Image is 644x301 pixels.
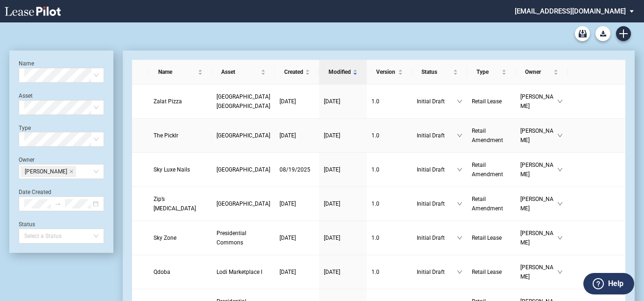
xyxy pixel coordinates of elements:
span: Retail Lease [472,235,502,241]
span: Initial Draft [417,165,457,174]
a: Retail Amendment [472,160,511,179]
a: 1.0 [371,233,407,243]
span: 1 . 0 [371,166,379,173]
span: Asset [221,67,259,77]
span: 1 . 0 [371,98,379,105]
a: Retail Lease [472,267,511,277]
span: Initial Draft [417,131,457,140]
a: 1.0 [371,165,407,174]
span: to [55,201,61,207]
th: Status [412,60,467,85]
span: Pompano Citi Centre [217,166,270,173]
span: Type [476,67,500,77]
a: Retail Lease [472,97,511,106]
th: Owner [516,60,567,85]
span: Town Center Colleyville [217,93,270,109]
span: down [457,235,462,241]
span: down [457,269,462,275]
span: [PERSON_NAME] [520,92,557,111]
button: Help [583,273,634,294]
span: [DATE] [280,98,296,105]
span: Retail Lease [472,269,502,275]
span: The Picklr [154,132,178,139]
label: Asset [19,93,33,99]
a: [DATE] [280,267,315,277]
span: Owner [525,67,552,77]
a: 08/19/2025 [280,165,315,174]
th: Name [149,60,212,85]
a: Retail Lease [472,233,511,243]
a: 1.0 [371,199,407,208]
label: Date Created [19,189,51,195]
span: Huntington Square Plaza [217,132,270,139]
span: [DATE] [324,201,340,207]
a: Lodi Marketplace I [217,267,270,277]
span: down [557,167,563,172]
span: [DATE] [280,269,296,275]
span: Status [421,67,451,77]
a: [DATE] [324,97,362,106]
a: The Picklr [154,131,207,140]
a: [GEOGRAPHIC_DATA] [217,131,270,140]
a: 1.0 [371,267,407,277]
span: [DATE] [324,166,340,173]
span: [PERSON_NAME] [520,194,557,213]
span: Sky Luxe Nails [154,166,190,173]
span: [PERSON_NAME] [520,160,557,179]
span: Name [158,67,196,77]
span: [DATE] [280,132,296,139]
th: Version [367,60,412,85]
span: [DATE] [324,132,340,139]
span: down [457,133,462,138]
a: Archive [575,26,590,41]
a: Sky Zone [154,233,207,243]
a: [GEOGRAPHIC_DATA] [GEOGRAPHIC_DATA] [217,92,270,111]
span: Westgate Shopping Center [217,201,270,207]
th: Asset [212,60,275,85]
label: Status [19,221,35,228]
span: 1 . 0 [371,235,379,241]
span: Retail Amendment [472,196,503,212]
a: Zip’s [MEDICAL_DATA] [154,194,207,213]
span: [PERSON_NAME] [520,126,557,145]
span: close [69,169,74,174]
span: Created [284,67,303,77]
span: Lodi Marketplace I [217,269,262,275]
span: Catherine Midkiff [21,166,76,177]
th: Created [275,60,319,85]
span: [PERSON_NAME] [25,166,67,177]
a: [DATE] [324,233,362,243]
span: Retail Amendment [472,162,503,178]
span: Retail Amendment [472,128,503,143]
span: Initial Draft [417,233,457,243]
span: Retail Lease [472,98,502,105]
span: [PERSON_NAME] [520,229,557,247]
a: Presidential Commons [217,229,270,247]
a: [DATE] [324,131,362,140]
span: down [457,99,462,104]
a: [DATE] [280,97,315,106]
span: Initial Draft [417,267,457,277]
span: swap-right [55,201,61,207]
label: Help [608,278,623,290]
label: Owner [19,157,35,163]
span: [PERSON_NAME] [520,263,557,281]
label: Name [19,60,34,67]
a: Create new document [616,26,631,41]
span: Zip’s Dry Cleaning [154,196,196,212]
md-menu: Download Blank Form List [593,26,613,41]
span: down [557,269,563,275]
a: Retail Amendment [472,194,511,213]
a: [GEOGRAPHIC_DATA] [217,199,270,208]
a: Retail Amendment [472,126,511,145]
a: [DATE] [324,267,362,277]
span: down [457,201,462,207]
span: 1 . 0 [371,132,379,139]
th: Modified [319,60,367,85]
span: Initial Draft [417,97,457,106]
a: 1.0 [371,131,407,140]
a: [DATE] [324,165,362,174]
span: down [557,201,563,207]
span: 1 . 0 [371,269,379,275]
span: [DATE] [280,201,296,207]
